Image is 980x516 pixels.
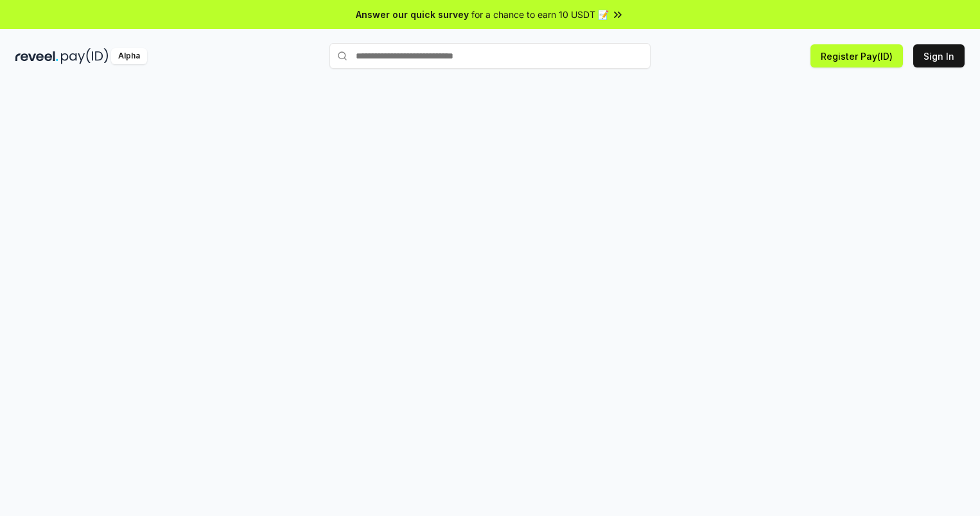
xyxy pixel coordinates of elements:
[356,8,469,21] span: Answer our quick survey
[913,44,965,67] button: Sign In
[15,48,58,64] img: reveel_dark
[111,48,147,64] div: Alpha
[61,48,109,64] img: pay_id
[471,8,609,21] span: for a chance to earn 10 USDT 📝
[810,44,903,67] button: Register Pay(ID)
